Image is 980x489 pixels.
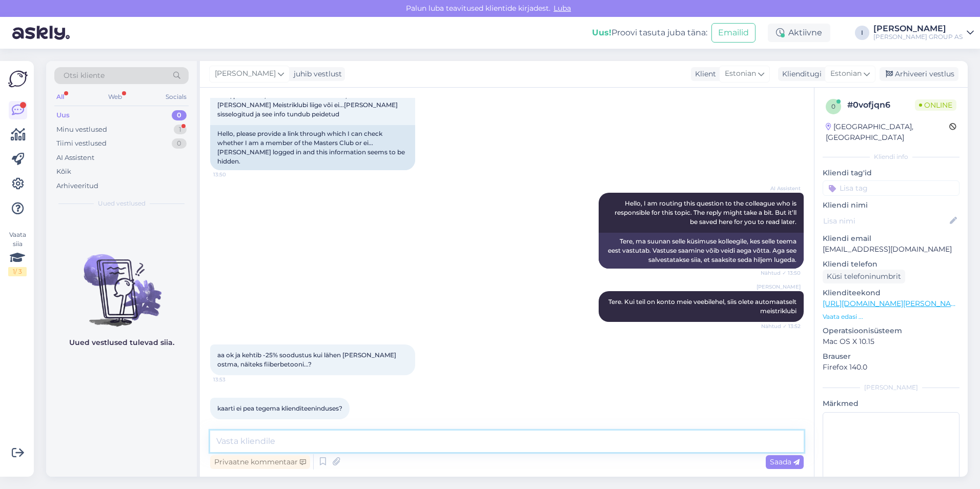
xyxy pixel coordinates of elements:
[172,110,187,120] div: 0
[56,153,94,163] div: AI Assistent
[915,99,956,111] span: Online
[210,125,415,170] div: Hello, please provide a link through which I can check whether I am a member of the Masters Club ...
[69,337,174,348] p: Uued vestlused tulevad siia.
[725,68,756,79] span: Estonian
[873,25,963,33] div: [PERSON_NAME]
[592,27,707,39] div: Proovi tasuta juba täna:
[56,138,107,149] div: Tiimi vestlused
[762,185,801,192] span: AI Assistent
[823,383,959,392] div: [PERSON_NAME]
[8,230,27,276] div: Vaata siia
[823,180,959,196] input: Lisa tag
[823,288,959,298] p: Klienditeekond
[761,322,801,330] span: Nähtud ✓ 13:52
[172,138,187,149] div: 0
[823,325,959,336] p: Operatsioonisüsteem
[823,215,948,227] input: Lisa nimi
[164,90,189,104] div: Socials
[213,171,252,178] span: 13:50
[691,69,716,79] div: Klient
[599,233,804,269] div: Tere, ma suunan selle küsimuse kolleegile, kes selle teema eest vastutab. Vastuse saamine võib ve...
[217,404,342,412] span: kaarti ei pea tegema klienditeeninduses?
[823,270,905,283] div: Küsi telefoninumbrit
[215,68,276,79] span: [PERSON_NAME]
[873,25,974,41] a: [PERSON_NAME][PERSON_NAME] GROUP AS
[711,23,756,43] button: Emailid
[826,121,949,143] div: [GEOGRAPHIC_DATA], [GEOGRAPHIC_DATA]
[174,125,187,135] div: 1
[757,283,801,291] span: [PERSON_NAME]
[823,312,959,321] p: Vaata edasi ...
[823,168,959,178] p: Kliendi tag'id
[831,103,835,110] span: 0
[213,376,252,383] span: 13:53
[823,233,959,244] p: Kliendi email
[592,28,611,37] b: Uus!
[56,167,71,177] div: Kõik
[8,267,27,276] div: 1 / 3
[873,33,963,41] div: [PERSON_NAME] GROUP AS
[615,199,798,226] span: Hello, I am routing this question to the colleague who is responsible for this topic. The reply m...
[106,90,124,104] div: Web
[823,336,959,347] p: Mac OS X 10.15
[823,259,959,270] p: Kliendi telefon
[847,99,915,111] div: # 0vofjqn6
[823,200,959,211] p: Kliendi nimi
[217,351,398,368] span: aa ok ja kehtib -25% soodustus kui lähen [PERSON_NAME] ostma, näiteks fiiberbetooni...?
[823,299,964,308] a: [URL][DOMAIN_NAME][PERSON_NAME]
[768,24,830,42] div: Aktiivne
[56,110,70,120] div: Uus
[56,181,98,191] div: Arhiveeritud
[823,152,959,161] div: Kliendi info
[98,199,146,208] span: Uued vestlused
[880,67,958,81] div: Arhiveeri vestlus
[213,420,252,427] span: 13:53
[54,90,66,104] div: All
[823,398,959,409] p: Märkmed
[217,92,399,118] span: Tere, palun linki, mille kaudu saan vaadata, kas [PERSON_NAME] Meistriklubi liige või ei...[PERSO...
[8,69,28,89] img: Askly Logo
[290,69,342,79] div: juhib vestlust
[64,70,105,81] span: Otsi kliente
[761,269,801,277] span: Nähtud ✓ 13:50
[608,298,798,315] span: Tere. Kui teil on konto meie veebilehel, siis olete automaatselt meistriklubi
[770,457,800,466] span: Saada
[823,244,959,255] p: [EMAIL_ADDRESS][DOMAIN_NAME]
[56,125,107,135] div: Minu vestlused
[210,455,310,469] div: Privaatne kommentaar
[46,236,197,328] img: No chats
[830,68,862,79] span: Estonian
[778,69,822,79] div: Klienditugi
[550,4,574,13] span: Luba
[823,362,959,373] p: Firefox 140.0
[855,26,869,40] div: I
[823,351,959,362] p: Brauser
